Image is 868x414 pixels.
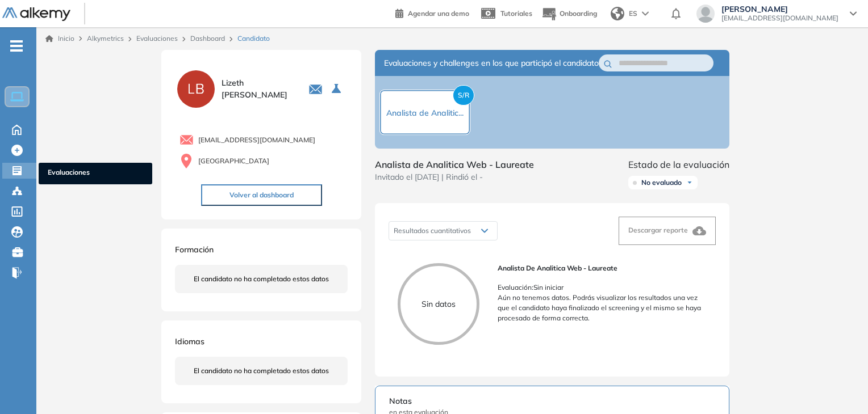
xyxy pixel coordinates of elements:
[222,77,295,101] span: Lizeth [PERSON_NAME]
[327,79,348,99] button: Seleccione la evaluación activa
[541,2,597,26] button: Onboarding
[642,11,649,16] img: arrow
[194,274,329,284] span: El candidato no ha completado estos datos
[87,34,124,43] span: Alkymetrics
[560,9,597,18] span: Onboarding
[175,244,214,255] span: Formación
[629,9,637,19] span: ES
[198,135,315,145] span: [EMAIL_ADDRESS][DOMAIN_NAME]
[498,263,707,273] span: Analista de Analitica Web - Laureate
[384,57,599,69] span: Evaluaciones y challenges en los que participó el candidato
[408,9,469,18] span: Agendar una demo
[400,298,477,310] p: Sin datos
[175,336,205,347] span: Idiomas
[498,282,707,293] p: Evaluación : Sin iniciar
[175,68,217,110] img: PROFILE_MENU_LOGO_USER
[237,33,270,44] span: Candidato
[194,366,329,376] span: El candidato no ha completado estos datos
[389,395,715,407] span: Notas
[201,184,322,206] button: Volver al dashboard
[721,5,838,14] span: [PERSON_NAME]
[386,108,464,118] span: Analista de Analitic...
[453,85,474,105] span: S/R
[136,34,178,43] a: Evaluaciones
[375,158,534,171] span: Analista de Analitica Web - Laureate
[48,167,143,180] span: Evaluaciones
[375,171,534,183] span: Invitado el [DATE] | Rindió el -
[721,14,838,23] span: [EMAIL_ADDRESS][DOMAIN_NAME]
[198,156,269,166] span: [GEOGRAPHIC_DATA]
[641,178,682,187] span: No evaluado
[394,226,471,235] span: Resultados cuantitativos
[500,9,532,18] span: Tutoriales
[619,217,716,245] button: Descargar reporte
[686,179,693,186] img: Ícono de flecha
[611,7,624,20] img: world
[10,45,23,47] i: -
[628,226,688,234] span: Descargar reporte
[498,293,707,323] p: Aún no tenemos datos. Podrás visualizar los resultados una vez que el candidato haya finalizado e...
[628,158,729,171] span: Estado de la evaluación
[2,7,70,22] img: Logo
[190,34,225,43] a: Dashboard
[45,33,74,44] a: Inicio
[395,6,469,19] a: Agendar una demo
